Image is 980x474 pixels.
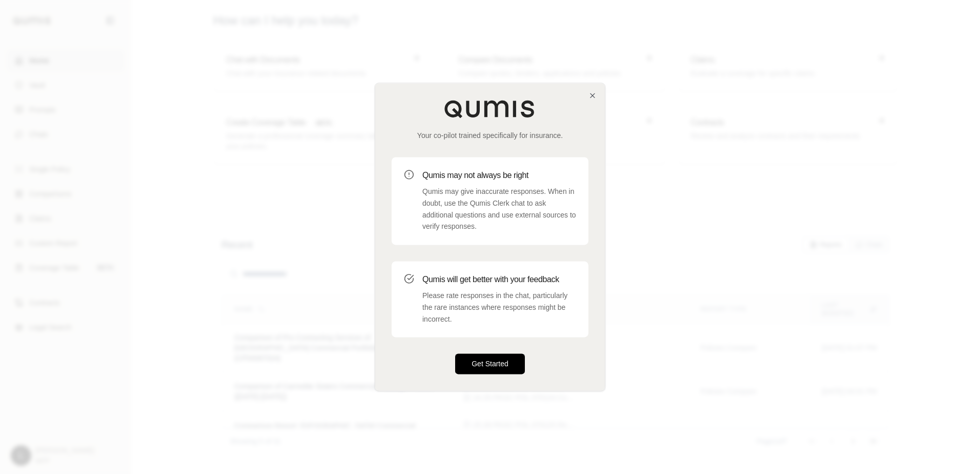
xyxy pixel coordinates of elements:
button: Get Started [455,354,525,374]
p: Qumis may give inaccurate responses. When in doubt, use the Qumis Clerk chat to ask additional qu... [422,186,576,232]
h3: Qumis may not always be right [422,169,576,182]
img: Qumis Logo [444,100,536,118]
h3: Qumis will get better with your feedback [422,273,576,286]
p: Please rate responses in the chat, particularly the rare instances where responses might be incor... [422,290,576,325]
p: Your co-pilot trained specifically for insurance. [392,130,588,141]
